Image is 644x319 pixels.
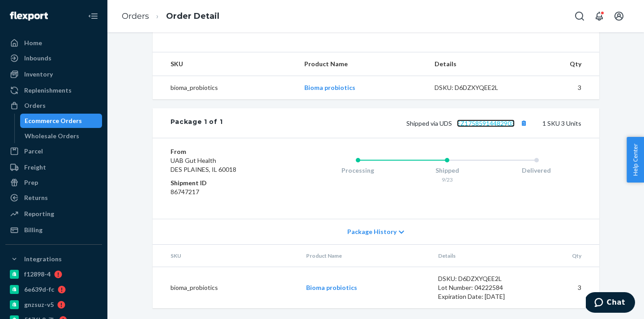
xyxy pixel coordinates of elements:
[24,86,72,95] div: Replenishments
[492,166,581,175] div: Delivered
[5,191,102,205] a: Returns
[171,147,277,156] dt: From
[5,252,102,266] button: Integrations
[171,157,236,173] span: UAB Gut Health DES PLAINES, IL 60018
[84,7,102,25] button: Close Navigation
[610,7,628,25] button: Open account menu
[5,160,102,174] a: Freight
[304,84,355,91] a: Bioma probiotics
[24,163,46,172] div: Freight
[347,227,397,236] span: Package History
[5,267,102,281] a: f12898-4
[438,292,522,301] div: Expiration Date: [DATE]
[529,267,599,309] td: 3
[222,117,581,129] div: 1 SKU 3 Units
[5,282,102,297] a: 6e639d-fc
[590,7,608,25] button: Open notifications
[5,175,102,190] a: Prep
[25,116,82,125] div: Ecommerce Orders
[24,54,51,63] div: Inbounds
[627,137,644,183] button: Help Center
[10,12,48,21] img: Flexport logo
[299,245,431,267] th: Product Name
[406,119,530,127] span: Shipped via UDS
[5,67,102,81] a: Inventory
[24,300,54,309] div: gnzsuz-v5
[5,144,102,158] a: Parcel
[5,83,102,98] a: Replenishments
[153,245,299,267] th: SKU
[5,98,102,113] a: Orders
[25,132,79,140] div: Wholesale Orders
[24,255,62,264] div: Integrations
[306,284,357,291] a: Bioma probiotics
[20,129,102,143] a: Wholesale Orders
[20,114,102,128] a: Ecommerce Orders
[5,36,102,50] a: Home
[438,274,522,283] div: DSKU: D6DZXYQEE2L
[166,11,219,21] a: Order Detail
[518,117,530,129] button: Copy tracking number
[431,245,529,267] th: Details
[5,51,102,65] a: Inbounds
[171,179,277,187] dt: Shipment ID
[427,52,526,76] th: Details
[24,225,43,234] div: Billing
[402,166,492,175] div: Shipped
[24,70,53,79] div: Inventory
[153,52,297,76] th: SKU
[5,207,102,221] a: Reporting
[571,7,589,25] button: Open Search Box
[24,101,46,110] div: Orders
[526,76,599,100] td: 3
[153,267,299,309] td: bioma_probiotics
[402,176,492,183] div: 9/23
[24,178,38,187] div: Prep
[24,209,54,218] div: Reporting
[586,292,635,315] iframe: Opens a widget where you can chat to one of our agents
[529,245,599,267] th: Qty
[122,11,149,21] a: Orders
[171,117,223,129] div: Package 1 of 1
[24,193,48,202] div: Returns
[5,298,102,312] a: gnzsuz-v5
[24,270,51,279] div: f12898-4
[435,83,519,92] div: DSKU: D6DZXYQEE2L
[313,166,403,175] div: Processing
[297,52,427,76] th: Product Name
[5,223,102,237] a: Billing
[153,76,297,100] td: bioma_probiotics
[171,187,277,196] dd: 86747217
[526,52,599,76] th: Qty
[24,147,43,156] div: Parcel
[24,38,42,47] div: Home
[24,285,54,294] div: 6e639d-fc
[457,119,515,127] a: EZ17585914482903
[115,3,226,30] ol: breadcrumbs
[438,283,522,292] div: Lot Number: 04222584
